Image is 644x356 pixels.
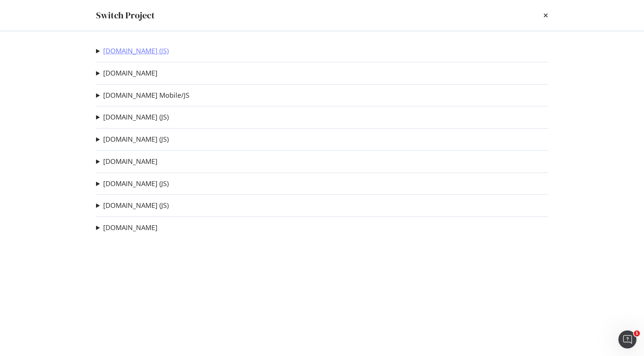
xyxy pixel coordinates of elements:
summary: [DOMAIN_NAME] (JS) [96,201,169,211]
summary: [DOMAIN_NAME] (JS) [96,179,169,189]
summary: [DOMAIN_NAME] Mobile/JS [96,91,189,100]
a: [DOMAIN_NAME] [103,69,157,77]
summary: [DOMAIN_NAME] (JS) [96,46,169,56]
a: [DOMAIN_NAME] (JS) [103,113,169,121]
a: [DOMAIN_NAME] (JS) [103,135,169,143]
summary: [DOMAIN_NAME] [96,68,157,78]
div: times [543,9,548,22]
a: [DOMAIN_NAME] (JS) [103,47,169,55]
summary: [DOMAIN_NAME] (JS) [96,112,169,122]
a: [DOMAIN_NAME] (JS) [103,180,169,188]
a: [DOMAIN_NAME] Mobile/JS [103,91,189,99]
summary: [DOMAIN_NAME] [96,223,157,233]
span: 1 [634,330,640,336]
a: [DOMAIN_NAME] (JS) [103,201,169,209]
a: [DOMAIN_NAME] [103,158,157,165]
div: Switch Project [96,9,155,22]
a: [DOMAIN_NAME] [103,224,157,232]
iframe: Intercom live chat [618,330,636,348]
summary: [DOMAIN_NAME] (JS) [96,135,169,144]
summary: [DOMAIN_NAME] [96,157,157,167]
